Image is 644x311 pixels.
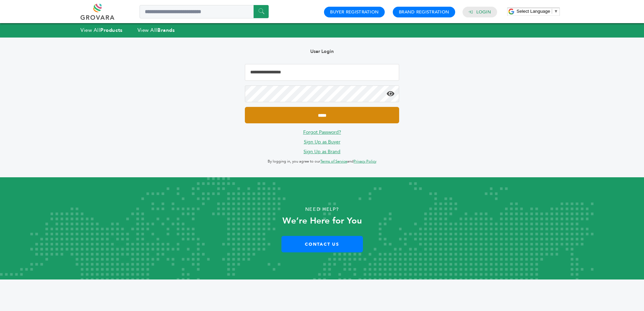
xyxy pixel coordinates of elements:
a: Contact Us [281,236,363,252]
a: Sign Up as Brand [304,148,340,155]
input: Email Address [245,64,399,81]
strong: We’re Here for You [282,215,362,227]
input: Password [245,85,399,102]
strong: Products [100,27,122,34]
b: User Login [310,48,334,55]
a: Select Language​ [517,9,558,14]
span: ▼ [554,9,558,14]
p: By logging in, you agree to our and [245,158,399,166]
span: Select Language [517,9,550,14]
strong: Brands [157,27,175,34]
a: Forgot Password? [303,129,341,135]
a: View AllBrands [138,27,175,34]
a: Login [476,9,491,15]
a: Privacy Policy [354,159,376,164]
a: Terms of Service [320,159,347,164]
span: ​ [552,9,552,14]
p: Need Help? [32,204,612,214]
a: View AllProducts [80,27,123,34]
input: Search a product or brand... [140,5,269,18]
a: Sign Up as Buyer [304,139,340,145]
a: Brand Registration [399,9,449,15]
a: Buyer Registration [330,9,379,15]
